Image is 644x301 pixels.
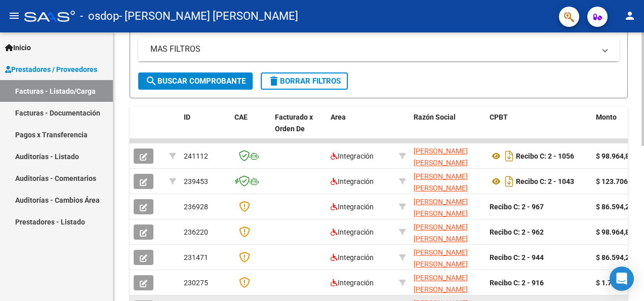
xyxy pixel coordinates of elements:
span: 239453 [184,177,208,185]
span: Integración [331,152,374,160]
span: - [PERSON_NAME] [PERSON_NAME] [119,5,298,27]
span: [PERSON_NAME] [PERSON_NAME] [414,147,468,167]
span: [PERSON_NAME] [PERSON_NAME] [414,274,468,293]
span: 230275 [184,279,208,287]
div: 27243861344 [414,145,481,167]
div: Open Intercom Messenger [610,267,634,291]
datatable-header-cell: CAE [230,106,271,151]
mat-icon: search [145,75,157,87]
div: 27243861344 [414,272,481,293]
span: Borrar Filtros [268,77,341,86]
strong: $ 98.964,88 [596,228,633,236]
span: Inicio [5,42,31,53]
span: 236928 [184,203,208,211]
span: Area [331,113,346,121]
strong: $ 98.964,88 [596,152,633,160]
datatable-header-cell: ID [180,106,230,151]
span: Integración [331,279,374,287]
mat-icon: person [624,10,636,22]
span: [PERSON_NAME] [PERSON_NAME] [414,172,468,192]
span: Razón Social [414,113,456,121]
span: 231471 [184,253,208,261]
span: ID [184,113,190,121]
strong: Recibo C: 2 - 962 [490,228,544,236]
datatable-header-cell: CPBT [486,106,592,151]
datatable-header-cell: Facturado x Orden De [271,106,327,151]
span: [PERSON_NAME] [PERSON_NAME] [414,198,468,217]
span: - osdop [80,5,119,27]
strong: Recibo C: 2 - 1056 [516,152,574,160]
span: CAE [234,113,248,121]
div: 27243861344 [414,221,481,243]
datatable-header-cell: Area [327,106,395,151]
span: 236220 [184,228,208,236]
mat-icon: delete [268,75,280,87]
span: Monto [596,113,617,121]
span: [PERSON_NAME] [PERSON_NAME] [414,248,468,268]
span: Integración [331,203,374,211]
span: [PERSON_NAME] [PERSON_NAME] [414,223,468,243]
mat-expansion-panel-header: MAS FILTROS [138,37,619,61]
button: Borrar Filtros [261,72,348,90]
div: 27243861344 [414,171,481,192]
strong: $ 86.594,27 [596,253,633,261]
div: 27243861344 [414,196,481,217]
span: Facturado x Orden De [275,113,313,133]
span: CPBT [490,113,508,121]
strong: $ 123.706,10 [596,177,637,185]
span: Prestadores / Proveedores [5,64,97,75]
strong: Recibo C: 2 - 916 [490,279,544,287]
span: Integración [331,177,374,185]
strong: Recibo C: 2 - 1043 [516,177,574,185]
mat-panel-title: MAS FILTROS [150,44,595,55]
i: Descargar documento [503,173,516,190]
span: Integración [331,253,374,261]
strong: Recibo C: 2 - 967 [490,203,544,211]
span: Integración [331,228,374,236]
mat-icon: menu [8,10,20,22]
i: Descargar documento [503,148,516,164]
datatable-header-cell: Razón Social [410,106,486,151]
span: 241112 [184,152,208,160]
span: Buscar Comprobante [145,77,246,86]
strong: $ 86.594,27 [596,203,633,211]
strong: Recibo C: 2 - 944 [490,253,544,261]
div: 27243861344 [414,247,481,268]
button: Buscar Comprobante [138,72,253,90]
strong: $ 1.748,80 [596,279,629,287]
